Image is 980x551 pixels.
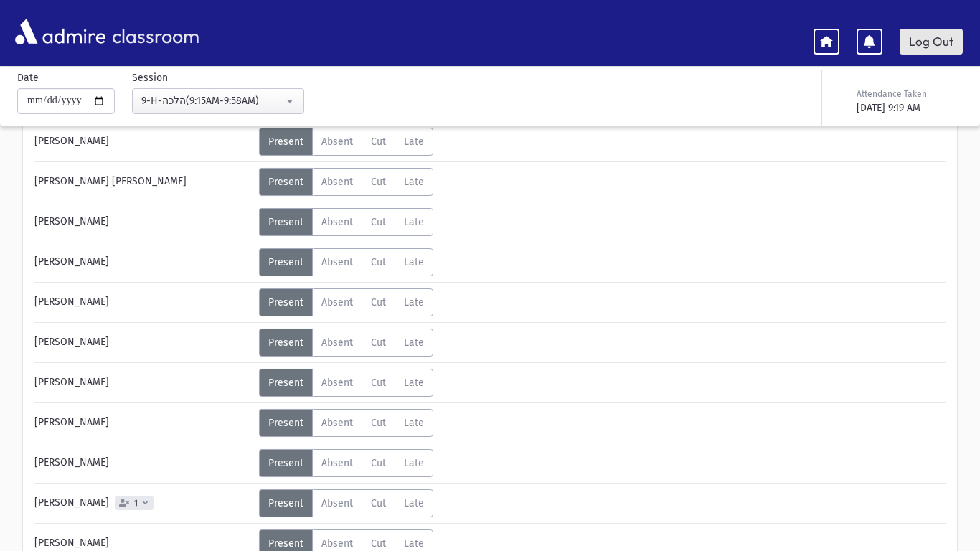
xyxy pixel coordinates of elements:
[27,369,259,397] div: [PERSON_NAME]
[109,13,199,51] span: classroom
[268,216,303,228] span: Present
[321,296,353,309] span: Absent
[404,136,424,148] span: Late
[27,489,259,517] div: [PERSON_NAME]
[259,489,433,517] div: AttTypes
[321,216,353,228] span: Absent
[27,208,259,236] div: [PERSON_NAME]
[259,248,433,276] div: AttTypes
[321,457,353,469] span: Absent
[857,100,960,116] div: [DATE] 9:19 AM
[131,499,141,508] span: 1
[371,216,386,228] span: Cut
[132,70,168,85] label: Session
[141,93,283,108] div: 9-H-הלכה(9:15AM-9:58AM)
[321,537,353,550] span: Absent
[371,296,386,309] span: Cut
[259,168,433,196] div: AttTypes
[371,377,386,389] span: Cut
[268,296,303,309] span: Present
[321,417,353,429] span: Absent
[27,449,259,477] div: [PERSON_NAME]
[259,208,433,236] div: AttTypes
[321,176,353,188] span: Absent
[900,29,963,55] a: Log Out
[404,296,424,309] span: Late
[259,449,433,477] div: AttTypes
[404,417,424,429] span: Late
[321,336,353,349] span: Absent
[259,369,433,397] div: AttTypes
[268,497,303,509] span: Present
[268,457,303,469] span: Present
[371,497,386,509] span: Cut
[268,336,303,349] span: Present
[321,256,353,268] span: Absent
[857,88,960,100] div: Attendance Taken
[259,329,433,357] div: AttTypes
[404,377,424,389] span: Late
[404,256,424,268] span: Late
[27,168,259,196] div: [PERSON_NAME] [PERSON_NAME]
[27,409,259,437] div: [PERSON_NAME]
[371,537,386,550] span: Cut
[27,128,259,156] div: [PERSON_NAME]
[11,15,109,48] img: AdmirePro
[268,256,303,268] span: Present
[371,136,386,148] span: Cut
[404,336,424,349] span: Late
[268,417,303,429] span: Present
[371,457,386,469] span: Cut
[259,128,433,156] div: AttTypes
[404,176,424,188] span: Late
[321,136,353,148] span: Absent
[268,537,303,550] span: Present
[371,336,386,349] span: Cut
[259,288,433,316] div: AttTypes
[371,417,386,429] span: Cut
[27,329,259,357] div: [PERSON_NAME]
[268,136,303,148] span: Present
[27,288,259,316] div: [PERSON_NAME]
[268,176,303,188] span: Present
[268,377,303,389] span: Present
[321,497,353,509] span: Absent
[259,409,433,437] div: AttTypes
[17,70,39,85] label: Date
[404,457,424,469] span: Late
[321,377,353,389] span: Absent
[371,176,386,188] span: Cut
[27,248,259,276] div: [PERSON_NAME]
[371,256,386,268] span: Cut
[404,216,424,228] span: Late
[132,88,304,114] button: 9-H-הלכה(9:15AM-9:58AM)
